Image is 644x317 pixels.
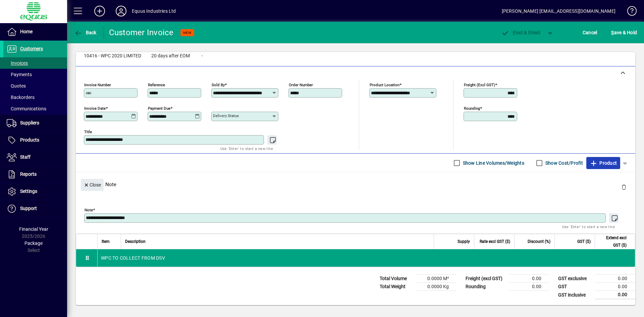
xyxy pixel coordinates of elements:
app-page-header-button: Close [79,181,105,188]
a: Invoices [3,57,67,69]
button: Post & Email [498,27,543,39]
td: Rounding [462,283,509,291]
span: Extend excl GST ($) [599,234,627,249]
div: Equus Industries Ltd [132,6,176,16]
mat-label: Sold by [212,83,225,87]
span: Cancel [583,27,597,38]
span: Supply [458,238,470,245]
button: Profile [110,5,132,17]
td: 0.0000 Kg [417,283,457,291]
a: Knowledge Base [622,1,636,23]
mat-hint: Use 'Enter' to start a new line [220,145,273,152]
span: Discount (%) [528,238,550,245]
a: Quotes [3,80,67,92]
button: Back [72,27,98,39]
span: ost & Email [501,30,540,35]
span: Support [20,206,37,211]
a: Support [3,200,67,217]
span: Staff [20,154,31,160]
span: Payments [7,72,32,77]
span: Invoices [7,60,28,66]
mat-label: Product location [370,83,399,87]
span: Products [20,137,39,143]
mat-label: Payment due [148,106,170,111]
span: NEW [183,31,192,35]
a: Products [3,132,67,149]
td: GST [555,283,595,291]
td: 0.00 [595,283,635,291]
span: - [202,53,203,59]
a: Staff [3,149,67,166]
a: Settings [3,183,67,200]
td: 0.00 [509,283,549,291]
span: 10416 - WPC 2020 LIMITED [84,53,141,59]
mat-label: Invoice number [84,83,111,87]
span: Back [74,30,97,35]
div: Note [76,172,635,197]
mat-label: Invoice date [84,106,106,111]
span: Reports [20,171,37,177]
a: Backorders [3,92,67,103]
a: Reports [3,166,67,183]
button: Save & Hold [609,27,639,39]
a: Payments [3,69,67,80]
button: Product [586,157,620,169]
td: GST inclusive [555,291,595,299]
button: Close [81,179,104,191]
span: ave & Hold [611,27,637,38]
span: Home [20,29,33,34]
span: Product [590,158,617,168]
span: S [611,30,614,35]
td: 0.00 [509,275,549,283]
label: Show Line Volumes/Weights [462,160,524,166]
span: Quotes [7,83,26,89]
td: Total Volume [376,275,417,283]
a: Communications [3,103,67,114]
button: Delete [616,179,632,195]
mat-label: Reference [148,83,165,87]
span: Close [84,179,101,191]
mat-label: Delivery status [213,113,239,118]
span: Communications [7,106,46,111]
span: 20 days after EOM [151,53,190,59]
button: Cancel [581,27,599,39]
td: 0.0000 M³ [417,275,457,283]
div: WPC TO COLLECT FROM DSV [98,249,635,267]
span: Financial Year [19,226,48,232]
span: Settings [20,189,37,194]
td: Total Weight [376,283,417,291]
span: Description [125,238,146,245]
td: GST exclusive [555,275,595,283]
span: Item [102,238,110,245]
a: Home [3,23,67,40]
mat-label: Order number [289,83,313,87]
span: Rate excl GST ($) [480,238,510,245]
mat-label: Title [84,129,92,134]
span: Customers [20,46,43,51]
span: GST ($) [577,238,591,245]
td: Freight (excl GST) [462,275,509,283]
span: Package [24,241,43,246]
td: 0.00 [595,291,635,299]
label: Show Cost/Profit [544,160,583,166]
app-page-header-button: Back [67,27,104,39]
mat-label: Rounding [464,106,480,111]
button: Add [89,5,110,17]
span: Backorders [7,95,35,100]
span: P [513,30,516,35]
mat-hint: Use 'Enter' to start a new line [562,223,615,230]
td: 0.00 [595,275,635,283]
app-page-header-button: Delete [616,184,632,190]
span: Suppliers [20,120,39,125]
div: Customer Invoice [109,27,174,38]
mat-label: Freight (excl GST) [464,83,495,87]
a: Suppliers [3,115,67,131]
mat-label: Note [85,208,93,212]
div: [PERSON_NAME] [EMAIL_ADDRESS][DOMAIN_NAME] [502,6,615,16]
